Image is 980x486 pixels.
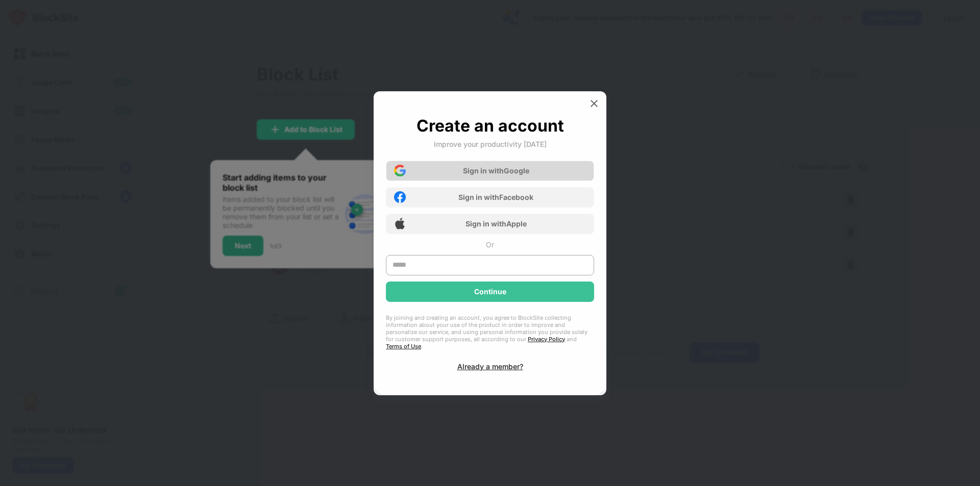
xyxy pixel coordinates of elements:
[394,191,406,203] img: facebook-icon.png
[463,166,529,175] div: Sign in with Google
[416,116,564,136] div: Create an account
[474,288,506,296] div: Continue
[386,314,594,350] div: By joining and creating an account, you agree to BlockSite collecting information about your use ...
[465,219,527,228] div: Sign in with Apple
[434,140,547,148] div: Improve your productivity [DATE]
[386,343,421,350] a: Terms of Use
[394,218,406,229] img: apple-icon.png
[457,362,523,371] div: Already a member?
[486,240,494,249] div: Or
[528,336,565,343] a: Privacy Policy
[394,165,406,176] img: google-icon.png
[458,193,533,201] div: Sign in with Facebook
